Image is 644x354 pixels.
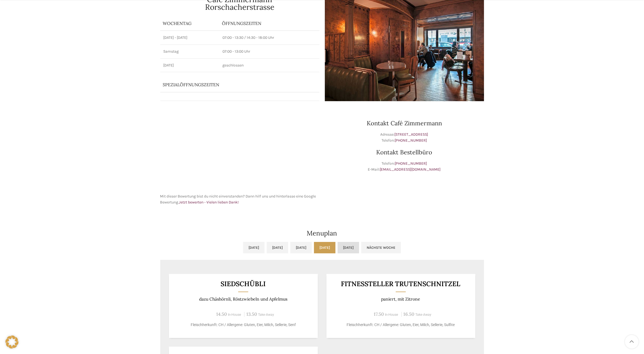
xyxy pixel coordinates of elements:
span: Take-Away [416,313,432,317]
iframe: schwyter rorschacherstrasse [160,107,319,188]
h2: Menuplan [160,230,484,237]
a: [DATE] [243,242,265,253]
p: [DATE] [164,63,216,68]
h3: Kontakt Café Zimmermann [325,120,484,126]
p: Samstag [164,49,216,54]
p: Mit dieser Bewertung bist du nicht einverstanden? Dann hilf uns und hinterlasse eine Google Bewer... [160,193,319,206]
p: Fleischherkunft: CH / Allergene: Gluten, Eier, Milch, Sellerie, Senf [175,322,311,328]
p: paniert, mit Zitrone [333,296,469,302]
p: dazu Chäshörnli, Röstzwiebeln und Apfelmus [175,296,311,302]
a: [DATE] [290,242,312,253]
a: [DATE] [338,242,359,253]
a: Jetzt bewerten - Vielen lieben Dank! [179,200,239,205]
a: [EMAIL_ADDRESS][DOMAIN_NAME] [380,167,441,172]
h3: Fitnessteller Trutenschnitzel [333,280,469,287]
span: 14.50 [216,311,227,317]
p: ÖFFNUNGSZEITEN [222,20,317,26]
a: [PHONE_NUMBER] [395,161,427,166]
p: Wochentag [163,20,216,26]
p: geschlossen [222,63,316,68]
span: In-House [385,313,398,317]
p: 07:00 - 13:00 Uhr [222,49,316,54]
span: 16.50 [404,311,414,317]
a: [DATE] [314,242,335,253]
a: [PHONE_NUMBER] [395,138,427,143]
h3: SIEDSCHÜBLI [175,280,311,287]
p: Spezialöffnungszeiten [163,82,301,88]
p: Telefon: E-Mail: [325,161,484,173]
p: [DATE] - [DATE] [164,35,216,40]
a: Nächste Woche [361,242,401,253]
a: Scroll to top button [625,335,639,349]
span: In-House [228,313,241,317]
p: Adresse: Telefon: [325,132,484,144]
h3: Kontakt Bestellbüro [325,149,484,155]
p: 07:00 - 13:30 / 14:30 - 18:00 Uhr [222,35,316,40]
a: [STREET_ADDRESS] [395,132,428,137]
span: Take-Away [258,313,274,317]
p: Fleischherkunft: CH / Allergene: Gluten, Eier, Milch, Sellerie, Sulfite [333,322,469,328]
span: 13.50 [246,311,257,317]
a: [DATE] [267,242,288,253]
span: 17.50 [374,311,384,317]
